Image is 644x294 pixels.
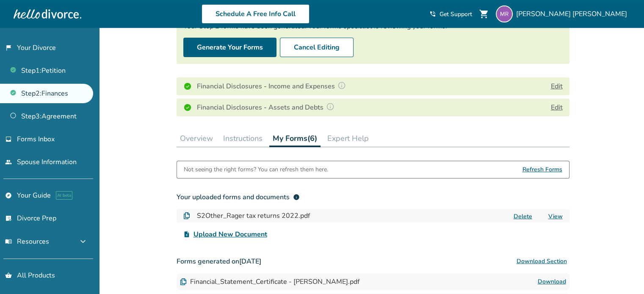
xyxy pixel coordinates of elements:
[514,253,569,270] button: Download Section
[180,277,359,286] div: Financial_Statement_Certificate - [PERSON_NAME].pdf
[516,9,630,19] span: [PERSON_NAME] [PERSON_NAME]
[5,272,12,279] span: shopping_basket
[5,238,12,245] span: menu_book
[439,10,472,18] span: Get Support
[5,192,12,199] span: explore
[220,130,266,147] button: Instructions
[5,44,12,51] span: flag_2
[17,135,55,144] span: Forms Inbox
[5,237,49,246] span: Resources
[183,82,192,91] img: Completed
[269,130,321,147] button: My Forms(6)
[496,5,513,22] img: michael.rager57@gmail.com
[280,38,354,57] button: Cancel Editing
[197,211,310,221] h4: S2Other_Rager tax returns 2022.pdf
[180,278,187,285] img: Document
[56,191,72,200] span: AI beta
[5,159,12,165] span: people
[183,231,190,238] span: upload_file
[177,253,569,270] h3: Forms generated on [DATE]
[183,38,276,57] button: Generate Your Forms
[197,102,337,113] h4: Financial Disclosures - Assets and Debts
[548,212,563,220] a: View
[479,9,489,19] span: shopping_cart
[324,130,372,147] button: Expert Help
[183,103,192,112] img: Completed
[551,102,563,113] button: Edit
[197,81,348,92] h4: Financial Disclosures - Income and Expenses
[177,192,300,202] div: Your uploaded forms and documents
[78,236,88,247] span: expand_more
[538,277,566,287] a: Download
[183,212,190,219] img: Document
[602,253,644,294] iframe: Chat Widget
[511,212,535,221] button: Delete
[202,4,310,24] a: Schedule A Free Info Call
[5,215,12,222] span: list_alt_check
[429,11,436,17] span: phone_in_talk
[522,161,562,178] span: Refresh Forms
[5,136,12,143] span: inbox
[293,194,300,201] span: info
[551,81,563,91] button: Edit
[326,102,334,111] img: Question Mark
[429,10,472,18] a: phone_in_talkGet Support
[337,81,346,90] img: Question Mark
[184,161,328,178] div: Not seeing the right forms? You can refresh them here.
[177,130,216,147] button: Overview
[193,229,267,239] span: Upload New Document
